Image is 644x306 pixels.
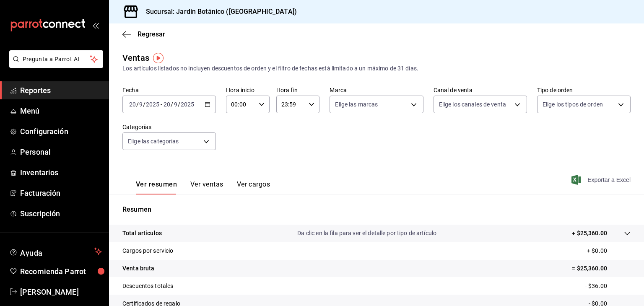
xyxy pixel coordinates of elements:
[122,87,216,93] label: Fecha
[20,85,102,96] span: Reportes
[23,55,90,64] span: Pregunta a Parrot AI
[145,101,160,108] input: ----
[92,22,99,29] button: open_drawer_menu
[174,101,178,108] input: --
[190,180,223,194] button: Ver ventas
[122,282,173,290] p: Descuentos totales
[537,87,631,93] label: Tipo de orden
[20,208,102,219] span: Suscripción
[573,175,631,185] button: Exportar a Excel
[20,126,102,137] span: Configuración
[171,101,173,108] span: /
[122,30,165,38] button: Regresar
[9,50,103,68] button: Pregunta a Parrot AI
[587,246,631,255] p: + $0.00
[136,180,177,194] button: Ver resumen
[143,101,145,108] span: /
[20,146,102,158] span: Personal
[122,64,631,73] div: Los artículos listados no incluyen descuentos de orden y el filtro de fechas está limitado a un m...
[128,137,179,145] span: Elige las categorías
[572,264,631,273] p: = $25,360.00
[572,229,607,238] p: + $25,360.00
[20,105,102,117] span: Menú
[20,187,102,199] span: Facturación
[297,229,436,238] p: Da clic en la fila para ver el detalle por tipo de artículo
[139,7,297,17] h3: Sucursal: Jardín Botánico ([GEOGRAPHIC_DATA])
[20,246,91,257] span: Ayuda
[153,53,164,63] img: Tooltip marker
[276,87,320,93] label: Hora fin
[122,229,162,238] p: Total artículos
[237,180,270,194] button: Ver cargos
[163,101,171,108] input: --
[330,87,423,93] label: Marca
[122,246,174,255] p: Cargos por servicio
[335,100,378,109] span: Elige las marcas
[20,286,102,298] span: [PERSON_NAME]
[138,30,165,38] span: Regresar
[122,52,149,64] div: Ventas
[20,266,102,277] span: Recomienda Parrot
[122,264,154,273] p: Venta bruta
[122,124,216,130] label: Categorías
[434,87,527,93] label: Canal de venta
[585,282,631,290] p: - $36.00
[6,61,103,70] a: Pregunta a Parrot AI
[139,101,143,108] input: --
[226,87,270,93] label: Hora inicio
[136,101,139,108] span: /
[439,100,506,109] span: Elige los canales de venta
[20,167,102,178] span: Inventarios
[161,101,162,108] span: -
[543,100,603,109] span: Elige los tipos de orden
[129,101,136,108] input: --
[178,101,180,108] span: /
[122,205,631,215] p: Resumen
[136,180,270,194] div: navigation tabs
[180,101,195,108] input: ----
